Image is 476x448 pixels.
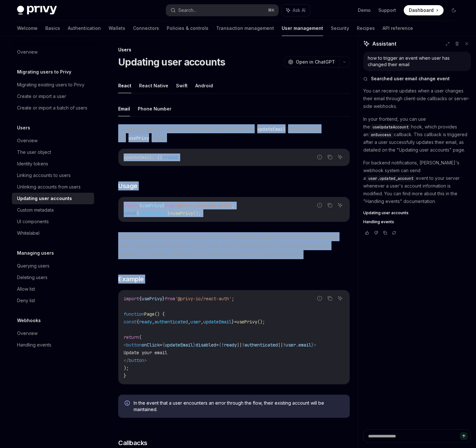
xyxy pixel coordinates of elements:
[12,181,94,193] a: Unlinking accounts from users
[232,203,234,208] span: ;
[124,203,139,208] span: import
[124,334,139,340] span: return
[154,311,165,317] span: () {
[363,159,471,205] p: For backend notifications, [PERSON_NAME]'s webhook system can send a event to your server wheneve...
[137,210,139,216] span: {
[203,319,232,325] span: updateEmail
[268,8,275,13] span: ⌘ K
[196,342,216,348] span: disabled
[124,154,152,160] span: updateEmail
[167,210,170,216] span: }
[190,319,201,325] span: user
[45,21,60,36] a: Basics
[137,319,139,325] span: {
[315,294,324,303] button: Report incorrect code
[17,274,48,281] div: Deleting users
[234,319,237,325] span: =
[298,342,311,348] span: email
[315,153,324,161] button: Report incorrect code
[17,124,30,132] h5: Users
[358,7,371,13] a: Demo
[12,272,94,283] a: Deleting users
[165,203,175,208] span: from
[331,21,349,36] a: Security
[139,210,167,216] span: updateEmail
[12,46,94,58] a: Overview
[172,210,193,216] span: usePrivy
[17,262,49,270] div: Querying users
[165,296,175,302] span: from
[162,154,167,160] span: =>
[193,342,196,348] span: }
[144,311,154,317] span: Page
[216,342,219,348] span: =
[139,334,142,340] span: (
[326,294,334,303] button: Copy the contents from the code block
[118,78,131,93] button: React
[315,201,324,209] button: Report incorrect code
[17,249,54,257] h5: Managing users
[363,219,471,224] a: Handling events
[139,78,168,93] button: React Native
[17,68,71,76] h5: Migrating users to Privy
[449,5,459,15] button: Toggle dark mode
[17,317,41,324] h5: Webhooks
[17,21,38,36] a: Welcome
[142,296,162,302] span: usePrivy
[118,232,350,259] span: When invoked, the method will open the Privy modal and guide the user through updating their exis...
[363,115,471,154] p: In your frontend, you can use the hook, which provides an callback. This callback is triggered af...
[124,296,139,302] span: import
[176,78,188,93] button: Swift
[314,342,316,348] span: >
[17,218,49,225] div: UI components
[124,210,137,216] span: const
[336,201,344,209] button: Ask AI
[17,329,38,337] div: Overview
[166,4,278,16] button: Search...⌘K
[232,296,234,302] span: ;
[12,339,94,351] a: Handling events
[17,183,81,191] div: Unlinking accounts from users
[68,21,101,36] a: Authentication
[17,137,38,145] div: Overview
[363,219,394,224] span: Handling events
[118,275,144,284] span: Example
[17,48,38,56] div: Overview
[371,132,391,137] span: onSuccess
[372,40,396,48] span: Assistant
[17,92,66,100] div: Create or import a user
[124,350,167,356] span: Update your email
[129,357,144,363] span: button
[17,104,87,112] div: Create or import a batch of users
[17,341,51,349] div: Handling events
[282,21,323,36] a: User management
[12,216,94,227] a: UI components
[12,227,94,239] a: Whitelabel
[336,294,344,303] button: Ask AI
[12,79,94,91] a: Migrating existing users to Privy
[12,283,94,295] a: Allow list
[167,21,208,36] a: Policies & controls
[17,148,51,156] div: The user object
[363,75,471,82] button: Searched user email change event
[373,125,409,130] span: useUpdateAccount
[282,4,310,16] button: Ask AI
[257,319,265,325] span: ();
[368,176,413,181] span: user.updated_account
[118,47,350,53] div: Users
[118,438,147,447] span: Callbacks
[237,342,242,348] span: ||
[133,21,159,36] a: Connectors
[160,342,162,348] span: =
[12,102,94,114] a: Create or import a batch of users
[142,203,162,208] span: usePrivy
[170,210,172,216] span: =
[124,311,144,317] span: function
[224,342,237,348] span: ready
[175,203,232,208] span: '@privy-io/react-auth'
[124,357,129,363] span: </
[284,57,339,67] button: Open in ChatGPT
[255,126,288,133] code: updateEmail
[371,75,450,82] span: Searched user email change event
[404,5,444,15] a: Dashboard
